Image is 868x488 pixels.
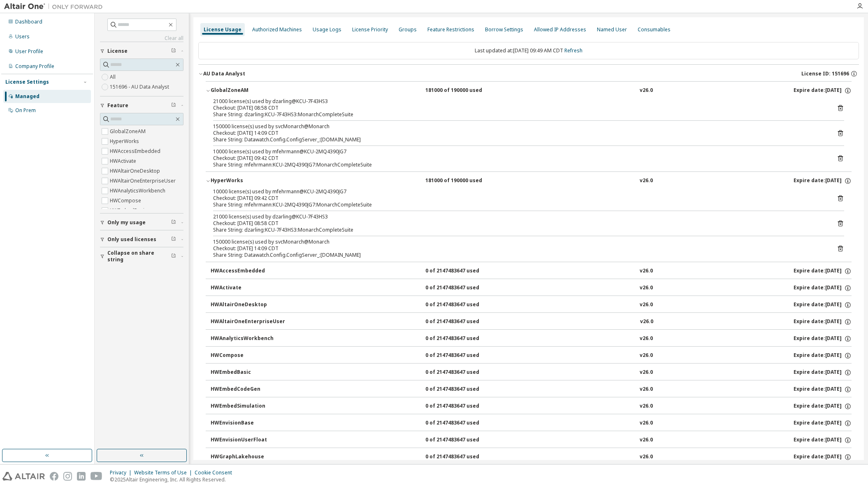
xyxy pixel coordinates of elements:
div: HWEnvisionUserFloat [211,436,285,444]
button: Only my usage [100,213,183,232]
div: HWCompose [211,352,285,359]
a: Clear all [100,35,183,42]
div: HWGraphLakehouse [211,453,285,461]
img: linkedin.svg [77,472,86,481]
button: HWEmbedSimulation0 of 2147483647 usedv26.0Expire date:[DATE] [211,397,852,415]
div: Checkout: [DATE] 08:58 CDT [213,105,824,111]
button: HWAltairOneDesktop0 of 2147483647 usedv26.0Expire date:[DATE] [211,296,852,314]
div: Feature Restrictions [427,26,474,33]
span: License ID: 151696 [801,70,849,77]
div: Authorized Machines [252,26,302,33]
div: Share String: mfehrmann:KCU-2MQ4390JG7:MonarchCompleteSuite [213,162,824,168]
div: Expire date: [DATE] [794,436,852,444]
div: Users [15,33,30,40]
button: HWGraphLakehouse0 of 2147483647 usedv26.0Expire date:[DATE] [211,448,852,466]
a: Refresh [564,47,583,54]
span: Clear filter [171,219,176,226]
div: Checkout: [DATE] 14:09 CDT [213,245,824,252]
div: Company Profile [15,63,54,70]
div: Consumables [638,26,671,33]
div: 0 of 2147483647 used [425,318,499,326]
div: License Settings [5,79,49,85]
div: v26.0 [640,267,653,275]
div: Expire date: [DATE] [794,267,852,275]
span: Collapse on share string [107,250,171,263]
span: Clear filter [171,48,176,54]
div: v26.0 [640,177,653,185]
div: Expire date: [DATE] [794,301,852,309]
div: v26.0 [640,284,653,292]
div: v26.0 [640,352,653,359]
div: Borrow Settings [485,26,523,33]
div: Share String: dzarling:KCU-7F43HS3:MonarchCompleteSuite [213,111,824,118]
div: 0 of 2147483647 used [425,301,499,309]
div: Checkout: [DATE] 09:42 CDT [213,155,824,162]
div: Usage Logs [313,26,341,33]
div: Checkout: [DATE] 08:58 CDT [213,220,824,227]
label: 151696 - AU Data Analyst [110,82,171,92]
span: Only used licenses [107,236,156,243]
div: Expire date: [DATE] [794,403,852,410]
div: v26.0 [640,335,653,343]
div: 10000 license(s) used by mfehrmann@KCU-2MQ4390JG7 [213,188,824,195]
div: 21000 license(s) used by dzarling@KCU-7F43HS3 [213,213,824,220]
button: AU Data AnalystLicense ID: 151696 [198,65,859,83]
div: HWActivate [211,284,285,292]
div: Allowed IP Addresses [534,26,586,33]
div: Expire date: [DATE] [794,420,852,427]
div: 0 of 2147483647 used [425,403,499,410]
div: 21000 license(s) used by dzarling@KCU-7F43HS3 [213,98,824,105]
div: Groups [399,26,417,33]
button: HWEnvisionUserFloat0 of 2147483647 usedv26.0Expire date:[DATE] [211,431,852,449]
div: v26.0 [640,420,653,427]
div: Expire date: [DATE] [794,284,852,292]
div: HWAnalyticsWorkbench [211,335,285,343]
span: Feature [107,102,128,109]
div: Expire date: [DATE] [794,318,852,326]
div: 0 of 2147483647 used [425,267,499,275]
button: HyperWorks181000 of 190000 usedv26.0Expire date:[DATE] [206,172,852,190]
label: HyperWorks [110,136,141,146]
label: GlobalZoneAM [110,127,147,136]
div: Last updated at: [DATE] 09:49 AM CDT [198,42,859,59]
div: HWAltairOneEnterpriseUser [211,318,285,326]
div: License Usage [204,26,241,33]
img: Altair One [4,2,107,11]
div: v26.0 [640,87,653,94]
img: facebook.svg [50,472,58,481]
span: Only my usage [107,219,146,226]
div: Expire date: [DATE] [794,335,852,343]
div: License Priority [352,26,388,33]
div: HWEmbedCodeGen [211,386,285,393]
div: HWEmbedBasic [211,369,285,376]
div: On Prem [15,107,36,114]
button: Only used licenses [100,230,183,249]
button: HWAltairOneEnterpriseUser0 of 2147483647 usedv26.0Expire date:[DATE] [211,313,852,331]
div: 0 of 2147483647 used [425,420,499,427]
button: HWCompose0 of 2147483647 usedv26.0Expire date:[DATE] [211,347,852,365]
div: v26.0 [640,369,653,376]
div: Dashboard [15,19,42,25]
label: HWAnalyticsWorkbench [110,186,167,196]
div: 0 of 2147483647 used [425,453,499,461]
div: 150000 license(s) used by svcMonarch@Monarch [213,239,824,245]
div: HWAccessEmbedded [211,267,285,275]
span: Clear filter [171,253,176,260]
div: 0 of 2147483647 used [425,386,499,393]
div: v26.0 [640,453,653,461]
div: Share String: mfehrmann:KCU-2MQ4390JG7:MonarchCompleteSuite [213,202,824,208]
div: v26.0 [640,403,653,410]
button: Collapse on share string [100,247,183,265]
p: © 2025 Altair Engineering, Inc. All Rights Reserved. [110,476,237,483]
div: GlobalZoneAM [211,87,285,94]
label: HWAccessEmbedded [110,146,162,156]
div: User Profile [15,48,43,55]
label: HWAltairOneEnterpriseUser [110,176,177,186]
span: Clear filter [171,236,176,243]
label: HWActivate [110,156,138,166]
div: Expire date: [DATE] [794,87,852,94]
div: Share String: Datawatch.Config.ConfigServer_:[DOMAIN_NAME] [213,136,824,143]
div: Checkout: [DATE] 14:09 CDT [213,130,824,136]
div: 150000 license(s) used by svcMonarch@Monarch [213,123,824,130]
div: 181000 of 190000 used [425,177,499,185]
